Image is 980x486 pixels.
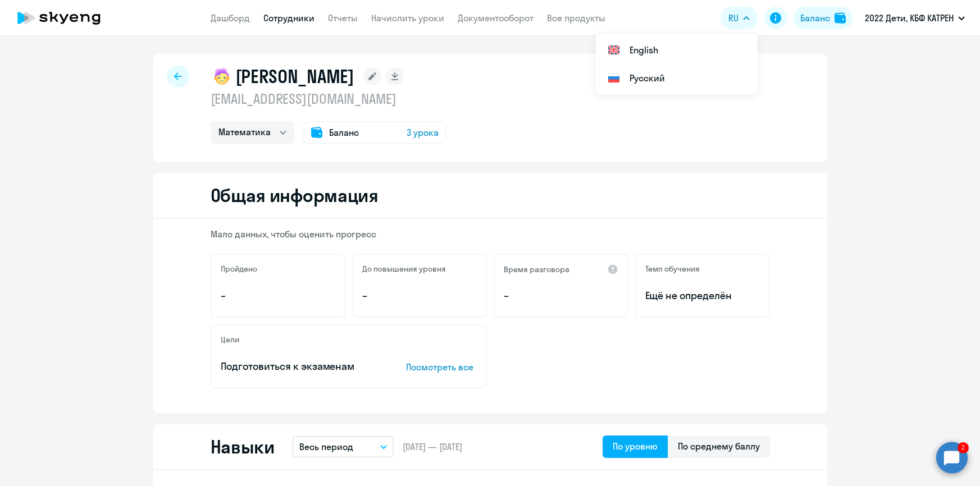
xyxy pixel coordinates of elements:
[504,264,569,274] h5: Время разговора
[794,7,853,29] button: Балансbalance
[645,264,700,274] h5: Темп обучения
[211,65,233,88] img: child
[721,7,758,29] button: RU
[458,12,534,24] a: Документооборот
[596,34,758,94] ul: RU
[263,12,314,24] a: Сотрудники
[504,288,618,303] p: –
[607,43,621,57] img: English
[293,436,394,457] button: Весь период
[728,11,739,25] span: RU
[211,90,446,108] p: [EMAIL_ADDRESS][DOMAIN_NAME]
[328,12,358,24] a: Отчеты
[800,11,830,25] div: Баланс
[329,126,359,139] span: Баланс
[859,4,970,31] button: 2022 Дети, КБФ КАТРЕН
[371,12,444,24] a: Начислить уроки
[547,12,605,24] a: Все продукты
[407,126,439,139] span: 3 урока
[406,360,477,374] p: Посмотреть все
[299,440,353,453] p: Весь период
[678,439,760,453] div: По среднему баллу
[403,441,462,453] span: [DATE] — [DATE]
[211,435,275,458] h2: Навыки
[221,288,335,303] p: –
[221,359,371,374] p: Подготовиться к экзаменам
[235,65,354,88] h1: [PERSON_NAME]
[613,439,658,453] div: По уровню
[865,11,954,25] p: 2022 Дети, КБФ КАТРЕН
[362,264,446,274] h5: До повышения уровня
[835,12,846,24] img: balance
[211,228,770,240] p: Мало данных, чтобы оценить прогресс
[607,71,621,85] img: Русский
[221,334,239,345] h5: Цели
[211,12,250,24] a: Дашборд
[362,288,477,303] p: –
[221,264,257,274] h5: Пройдено
[211,184,379,207] h2: Общая информация
[645,288,760,303] span: Ещё не определён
